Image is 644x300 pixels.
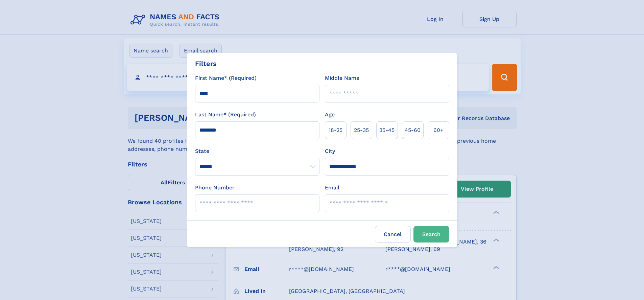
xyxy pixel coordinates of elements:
button: Search [413,226,449,243]
div: Filters [195,59,217,69]
span: 60+ [433,126,444,134]
label: State [195,147,319,155]
label: Last Name* (Required) [195,111,256,119]
label: Email [325,184,339,192]
span: 45‑60 [405,126,421,134]
label: Middle Name [325,74,359,82]
label: City [325,147,335,155]
label: Cancel [375,226,411,243]
label: First Name* (Required) [195,74,257,82]
span: 35‑45 [379,126,395,134]
label: Phone Number [195,184,235,192]
span: 25‑35 [354,126,369,134]
label: Age [325,111,335,119]
span: 18‑25 [329,126,342,134]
